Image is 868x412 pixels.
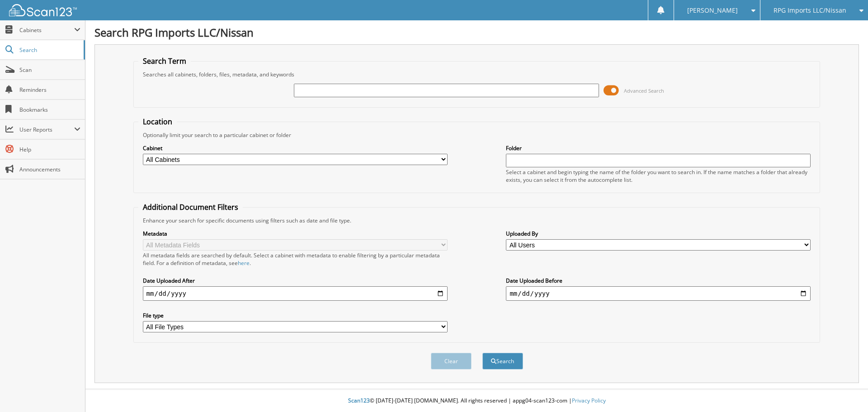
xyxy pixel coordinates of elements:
a: here [238,259,250,267]
span: Cabinets [19,26,74,34]
button: Clear [431,353,472,369]
a: Privacy Policy [572,397,606,404]
div: Select a cabinet and begin typing the name of the folder you want to search in. If the name match... [506,168,811,184]
span: Reminders [19,86,80,94]
img: scan123-logo-white.svg [9,4,77,16]
label: Folder [506,144,811,152]
span: Search [19,46,79,54]
input: end [506,286,811,301]
span: [PERSON_NAME] [687,8,738,13]
legend: Location [138,117,177,127]
div: Optionally limit your search to a particular cabinet or folder [138,131,816,139]
div: © [DATE]-[DATE] [DOMAIN_NAME]. All rights reserved | appg04-scan123-com | [85,390,868,412]
span: Scan123 [348,397,370,404]
label: Date Uploaded After [143,277,448,284]
span: Scan [19,66,80,74]
input: start [143,286,448,301]
span: Advanced Search [624,87,664,94]
label: File type [143,312,448,319]
label: Cabinet [143,144,448,152]
span: Announcements [19,166,80,173]
span: Help [19,146,80,153]
label: Date Uploaded Before [506,277,811,284]
legend: Additional Document Filters [138,202,243,212]
div: Enhance your search for specific documents using filters such as date and file type. [138,217,816,224]
button: Search [482,353,523,369]
label: Metadata [143,230,448,237]
span: Bookmarks [19,106,80,114]
legend: Search Term [138,56,191,66]
span: RPG Imports LLC/Nissan [774,8,846,13]
div: All metadata fields are searched by default. Select a cabinet with metadata to enable filtering b... [143,251,448,267]
h1: Search RPG Imports LLC/Nissan [94,25,859,40]
label: Uploaded By [506,230,811,237]
span: User Reports [19,126,74,133]
div: Searches all cabinets, folders, files, metadata, and keywords [138,71,816,78]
